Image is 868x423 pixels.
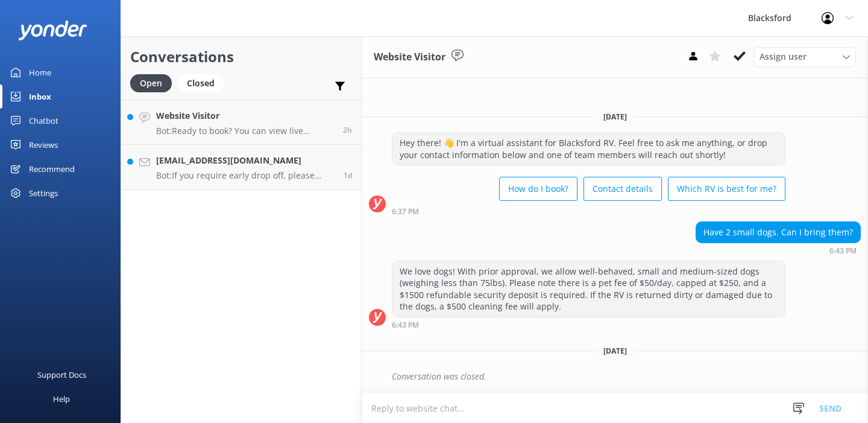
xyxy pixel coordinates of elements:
[753,47,856,66] div: Assign User
[392,208,419,215] strong: 6:37 PM
[392,133,785,165] div: Hey there! 👋 I'm a virtual assistant for Blacksford RV. Feel free to ask me anything, or drop you...
[130,76,178,89] a: Open
[121,100,361,145] a: Website VisitorBot:Ready to book? You can view live availability and book your RV online by visit...
[29,181,58,205] div: Settings
[29,84,51,109] div: Inbox
[18,21,87,40] img: yonder-white-logo.png
[29,133,58,157] div: Reviews
[596,112,634,122] span: [DATE]
[156,154,335,167] h4: [EMAIL_ADDRESS][DOMAIN_NAME]
[696,246,861,255] div: Aug 19 2025 06:43pm (UTC -06:00) America/Chihuahua
[392,322,419,329] strong: 6:43 PM
[499,177,577,201] button: How do I book?
[829,247,857,255] strong: 6:43 PM
[29,60,51,84] div: Home
[392,207,785,215] div: Aug 19 2025 06:37pm (UTC -06:00) America/Chihuahua
[392,366,861,387] div: Conversation was closed.
[668,177,785,201] button: Which RV is best for me?
[596,346,634,356] span: [DATE]
[178,76,230,89] a: Closed
[392,261,785,317] div: We love dogs! With prior approval, we allow well-behaved, small and medium-sized dogs (weighing l...
[343,125,352,135] span: Aug 23 2025 01:52pm (UTC -06:00) America/Chihuahua
[178,74,224,92] div: Closed
[392,320,785,329] div: Aug 19 2025 06:43pm (UTC -06:00) America/Chihuahua
[583,177,662,201] button: Contact details
[53,387,70,411] div: Help
[130,45,352,68] h2: Conversations
[29,157,75,181] div: Recommend
[369,366,861,387] div: 2025-08-20T15:22:10.693
[156,109,334,122] h4: Website Visitor
[374,49,445,65] h3: Website Visitor
[37,363,86,387] div: Support Docs
[29,109,58,133] div: Chatbot
[130,74,172,92] div: Open
[156,170,335,181] p: Bot: If you require early drop off, please email [EMAIL_ADDRESS][DOMAIN_NAME] after you book your...
[759,50,807,63] span: Assign user
[121,145,361,190] a: [EMAIL_ADDRESS][DOMAIN_NAME]Bot:If you require early drop off, please email [EMAIL_ADDRESS][DOMAI...
[156,126,334,136] p: Bot: Ready to book? You can view live availability and book your RV online by visiting [URL][DOMA...
[344,170,352,180] span: Aug 22 2025 02:26pm (UTC -06:00) America/Chihuahua
[696,222,860,243] div: Have 2 small dogs. Can I bring them?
